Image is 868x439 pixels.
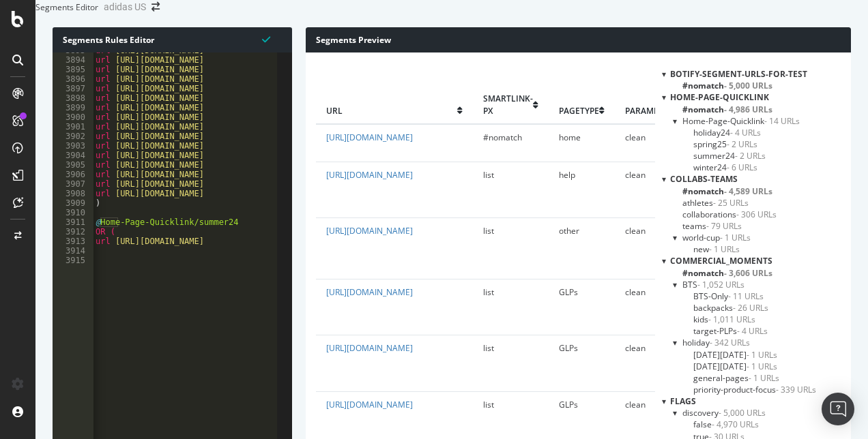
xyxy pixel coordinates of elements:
div: 3904 [53,151,93,160]
span: Click to filter collabs-teams on world-cup and its children [682,232,751,243]
span: url [326,105,457,117]
span: list [483,169,494,181]
span: list [483,225,494,237]
div: 3905 [53,160,93,170]
span: Click to filter flags on discovery/false [693,419,759,430]
span: Click to filter flags on discovery and its children [682,407,766,419]
span: clean [625,132,646,143]
span: Click to filter commercial_moments on BTS and its children [682,279,744,290]
span: - 1 URLs [747,361,777,372]
span: GLPs [559,286,578,298]
span: Click to filter commercial_moments on holiday and its children [682,337,750,348]
span: Click to filter collabs-teams on athletes [682,197,749,209]
span: - 1,052 URLs [697,279,744,290]
span: clean [625,342,646,354]
div: 3897 [53,84,93,93]
span: - 5,000 URLs [719,407,766,419]
span: Syntax is valid [262,33,270,46]
span: Click to filter collabs-teams on #nomatch [682,185,772,197]
span: - 4 URLs [737,325,768,337]
span: Home-Page-Quicklink [670,91,769,103]
span: - 1 URLs [720,232,751,243]
div: 3910 [53,208,93,217]
span: - 4,589 URLs [724,185,772,197]
div: 3900 [53,112,93,122]
span: - 3,606 URLs [724,267,772,279]
span: list [483,399,494,410]
span: help [559,169,575,181]
span: - 1 URLs [747,349,777,361]
span: pagetype [559,105,599,117]
span: Click to filter commercial_moments on holiday/cyber-monday [693,361,777,372]
div: 3913 [53,237,93,246]
a: [URL][DOMAIN_NAME] [326,169,413,181]
div: 3915 [53,256,93,265]
a: [URL][DOMAIN_NAME] [326,225,413,237]
span: GLPs [559,399,578,410]
span: - 1 URLs [709,243,740,255]
div: Segments Editor [35,1,98,13]
span: - 339 URLs [776,384,816,395]
div: Segments Preview [306,27,851,52]
span: Click to filter commercial_moments on BTS/BTS-Only [693,290,764,302]
div: 3912 [53,227,93,237]
div: 3911 [53,217,93,227]
div: 3909 [53,198,93,208]
div: 3907 [53,179,93,189]
div: 3914 [53,246,93,256]
div: arrow-right-arrow-left [151,2,160,12]
span: Click to filter Home-Page-Quicklink on Home-Page-Quicklink/summer24 [693,150,766,162]
div: 3903 [53,141,93,151]
span: Click to filter collabs-teams on teams [682,220,742,232]
div: 3902 [53,132,93,141]
span: Click to filter commercial_moments on holiday/general-pages [693,372,779,384]
span: clean [625,399,646,410]
span: - 6 URLs [727,162,757,173]
div: 3908 [53,189,93,198]
span: - 342 URLs [710,337,750,348]
span: - 2 URLs [735,150,766,162]
span: Click to filter commercial_moments on holiday/priority-product-focus [693,384,816,395]
span: Click to filter collabs-teams on world-cup/new [693,243,740,255]
a: [URL][DOMAIN_NAME] [326,342,413,354]
span: Click to filter Botify-Segment-URLs-for-Test on #nomatch [682,80,772,91]
span: commercial_moments [670,255,772,267]
div: 3901 [53,122,93,132]
a: [URL][DOMAIN_NAME] [326,286,413,298]
div: 3899 [53,103,93,112]
span: Click to filter Home-Page-Quicklink on Home-Page-Quicklink/holiday24 [693,127,761,138]
span: - 4,986 URLs [724,104,772,115]
span: Click to filter commercial_moments on BTS/kids [693,314,755,325]
span: Botify-Segment-URLs-for-Test [670,68,807,80]
span: - 306 URLs [736,209,777,220]
span: Click to filter Home-Page-Quicklink on Home-Page-Quicklink/winter24 [693,162,757,173]
div: 3896 [53,74,93,84]
span: Click to filter commercial_moments on holiday/black-friday [693,349,777,361]
span: Click to filter Home-Page-Quicklink on Home-Page-Quicklink/spring25 [693,138,757,150]
span: - 25 URLs [713,197,749,209]
div: Open Intercom Messenger [822,393,854,425]
span: flags [670,395,696,407]
span: GLPs [559,342,578,354]
span: - 1 URLs [749,372,779,384]
span: smartlink-px [483,93,533,116]
span: - 1,011 URLs [708,314,755,325]
span: clean [625,286,646,298]
div: 3906 [53,170,93,179]
span: clean [625,169,646,181]
span: parameters [625,105,678,117]
span: - 5,000 URLs [724,80,772,91]
span: - 4,970 URLs [712,419,759,430]
a: [URL][DOMAIN_NAME] [326,132,413,143]
span: Click to filter commercial_moments on BTS/target-PLPs [693,325,768,337]
span: - 14 URLs [764,115,800,127]
span: collabs-teams [670,173,738,185]
span: - 79 URLs [706,220,742,232]
div: Segments Rules Editor [53,27,292,52]
span: home [559,132,581,143]
span: - 2 URLs [727,138,757,150]
span: Click to filter commercial_moments on BTS/backpacks [693,302,768,314]
span: - 4 URLs [730,127,761,138]
span: Click to filter Home-Page-Quicklink on #nomatch [682,104,772,115]
span: - 11 URLs [728,290,764,302]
